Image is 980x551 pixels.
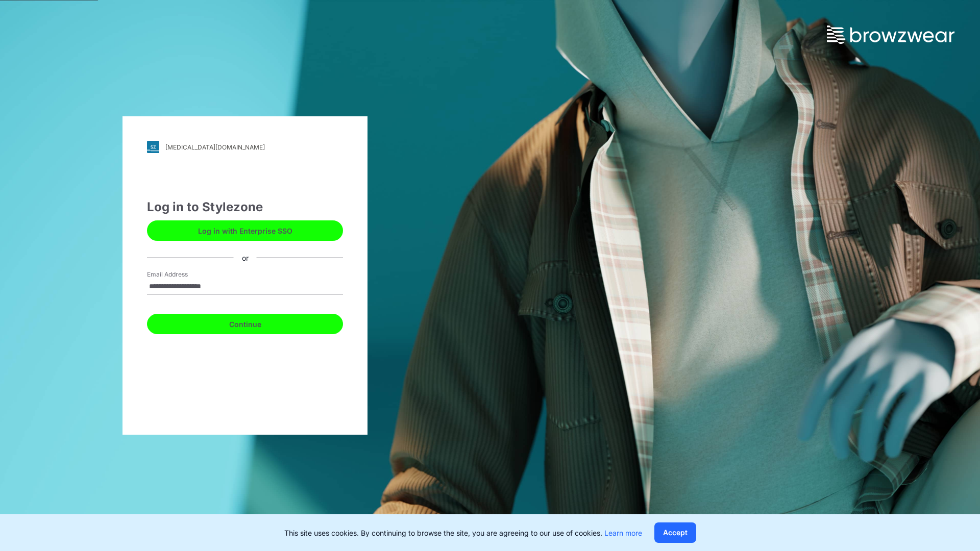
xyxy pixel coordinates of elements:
a: [MEDICAL_DATA][DOMAIN_NAME] [147,141,343,153]
button: Continue [147,314,343,334]
label: Email Address [147,270,218,279]
img: browzwear-logo.73288ffb.svg [827,26,954,44]
p: This site uses cookies. By continuing to browse the site, you are agreeing to our use of cookies. [284,528,642,538]
button: Log in with Enterprise SSO [147,220,343,241]
button: Accept [654,522,696,543]
div: or [234,252,257,263]
div: Log in to Stylezone [147,198,343,216]
div: [MEDICAL_DATA][DOMAIN_NAME] [165,143,265,151]
img: svg+xml;base64,PHN2ZyB3aWR0aD0iMjgiIGhlaWdodD0iMjgiIHZpZXdCb3g9IjAgMCAyOCAyOCIgZmlsbD0ibm9uZSIgeG... [147,141,159,153]
a: Learn more [604,529,642,537]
